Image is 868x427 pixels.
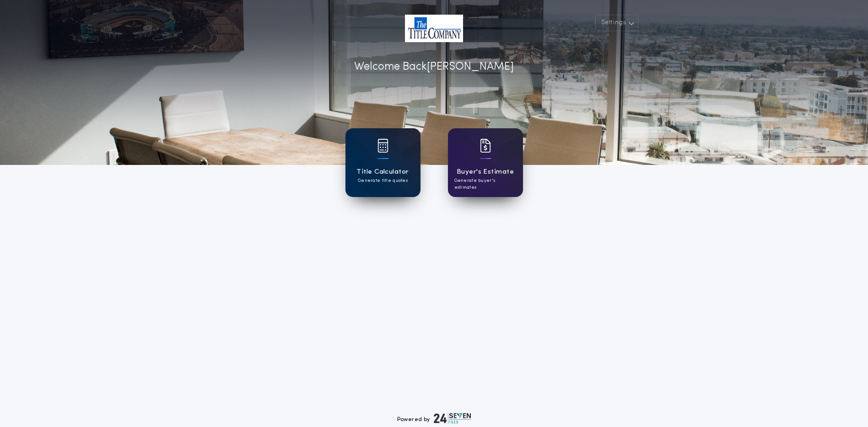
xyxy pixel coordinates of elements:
h1: Buyer's Estimate [457,167,514,177]
img: logo [434,413,471,424]
div: Powered by [397,413,471,424]
p: Generate buyer's estimates [454,177,517,191]
img: card icon [480,139,491,153]
h1: Title Calculator [356,167,409,177]
a: card iconBuyer's EstimateGenerate buyer's estimates [448,128,523,197]
a: card iconTitle CalculatorGenerate title quotes [345,128,421,197]
img: card icon [377,139,388,153]
img: account-logo [405,15,463,42]
p: Generate title quotes [358,177,408,184]
p: Welcome Back [PERSON_NAME] [354,59,514,75]
button: Settings [595,15,638,31]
